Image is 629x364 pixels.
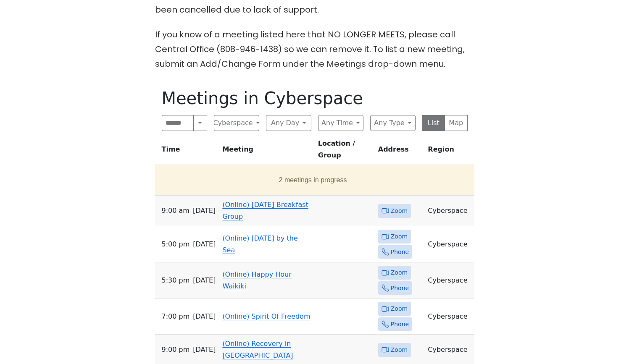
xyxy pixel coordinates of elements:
[222,270,291,290] a: (Online) Happy Hour Waikiki
[424,299,474,335] td: Cyberspace
[193,275,216,286] span: [DATE]
[318,115,363,131] button: Any Time
[391,283,409,293] span: Phone
[222,340,293,359] a: (Online) Recovery in [GEOGRAPHIC_DATA]
[315,138,375,165] th: Location / Group
[193,238,216,250] span: [DATE]
[370,115,416,131] button: Any Type
[155,27,474,71] p: If you know of a meeting listed here that NO LONGER MEETS, please call Central Office (808-946-14...
[422,115,445,131] button: List
[193,115,207,131] button: Search
[162,115,194,131] input: Search
[193,344,216,356] span: [DATE]
[391,247,409,257] span: Phone
[391,231,408,242] span: Zoom
[162,88,468,108] h1: Meetings in Cyberspace
[222,312,310,320] a: (Online) Spirit Of Freedom
[424,262,474,299] td: Cyberspace
[155,138,219,165] th: Time
[375,138,425,165] th: Address
[424,196,474,226] td: Cyberspace
[391,206,408,216] span: Zoom
[214,115,259,131] button: Cyberspace
[424,226,474,262] td: Cyberspace
[391,267,408,278] span: Zoom
[424,138,474,165] th: Region
[222,201,308,220] a: (Online) [DATE] Breakfast Group
[219,138,314,165] th: Meeting
[445,115,468,131] button: Map
[162,311,190,322] span: 7:00 PM
[222,234,297,254] a: (Online) [DATE] by the Sea
[391,304,408,314] span: Zoom
[391,345,408,355] span: Zoom
[158,168,468,192] button: 2 meetings in progress
[193,205,216,217] span: [DATE]
[391,319,409,330] span: Phone
[162,275,190,286] span: 5:30 PM
[162,205,189,217] span: 9:00 AM
[193,311,216,322] span: [DATE]
[162,344,190,356] span: 9:00 PM
[162,238,190,250] span: 5:00 PM
[266,115,311,131] button: Any Day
